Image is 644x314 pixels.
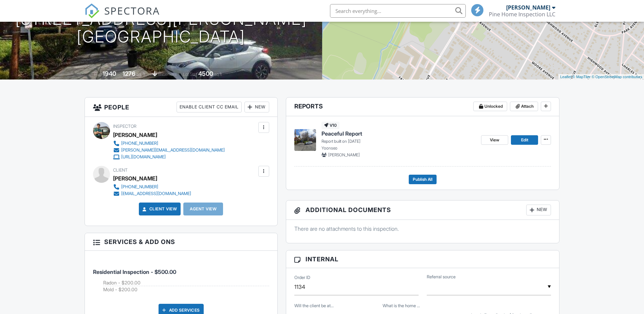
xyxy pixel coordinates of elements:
a: [PHONE_NUMBER] [113,184,191,190]
div: [PHONE_NUMBER] [121,141,158,146]
span: Lot Size [183,72,197,77]
span: sq. ft. [136,72,146,77]
span: basement [158,72,177,77]
div: [URL][DOMAIN_NAME] [121,154,166,160]
a: [PERSON_NAME][EMAIL_ADDRESS][DOMAIN_NAME] [113,147,225,154]
div: [PERSON_NAME] [113,130,157,140]
a: [PHONE_NUMBER] [113,140,225,147]
a: Client View [141,206,177,212]
p: There are no attachments to this inspection. [294,225,551,232]
a: SPECTORA [85,9,160,23]
span: Client [113,168,128,173]
a: Leaflet [560,75,571,79]
li: Add on: Mold [103,286,269,293]
div: 1940 [103,70,116,77]
div: New [526,205,551,215]
li: Add on: Radon [103,279,269,286]
div: [EMAIL_ADDRESS][DOMAIN_NAME] [121,191,191,196]
div: 4500 [198,70,213,77]
label: What is the home 's water source? [383,303,420,309]
h1: [STREET_ADDRESS][PERSON_NAME] [GEOGRAPHIC_DATA] [15,10,307,46]
input: Search everything... [330,4,466,18]
div: | [558,74,644,80]
span: Inspector [113,124,136,129]
h3: Additional Documents [286,200,559,220]
div: Pine Home Inspection LLC [489,11,555,18]
img: The Best Home Inspection Software - Spectora [85,3,99,18]
label: Order ID [294,275,310,281]
a: © MapTiler [572,75,591,79]
li: Service: Residential Inspection [93,256,269,298]
span: Built [94,72,102,77]
div: [PHONE_NUMBER] [121,184,158,190]
a: [URL][DOMAIN_NAME] [113,154,225,160]
div: [PERSON_NAME] [506,4,550,11]
a: [EMAIL_ADDRESS][DOMAIN_NAME] [113,190,191,197]
label: Will the client be attending? [294,303,334,309]
div: [PERSON_NAME] [113,173,157,184]
div: [PERSON_NAME][EMAIL_ADDRESS][DOMAIN_NAME] [121,147,225,153]
label: Referral source [427,274,456,280]
span: sq.ft. [214,72,223,77]
a: © OpenStreetMap contributors [592,75,642,79]
h3: Internal [286,250,559,268]
div: Enable Client CC Email [177,102,242,112]
h3: Services & Add ons [85,233,277,251]
h3: People [85,98,277,117]
span: SPECTORA [104,3,160,18]
span: Residential Inspection - $500.00 [93,268,176,275]
div: 1276 [123,70,135,77]
div: New [244,102,269,112]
